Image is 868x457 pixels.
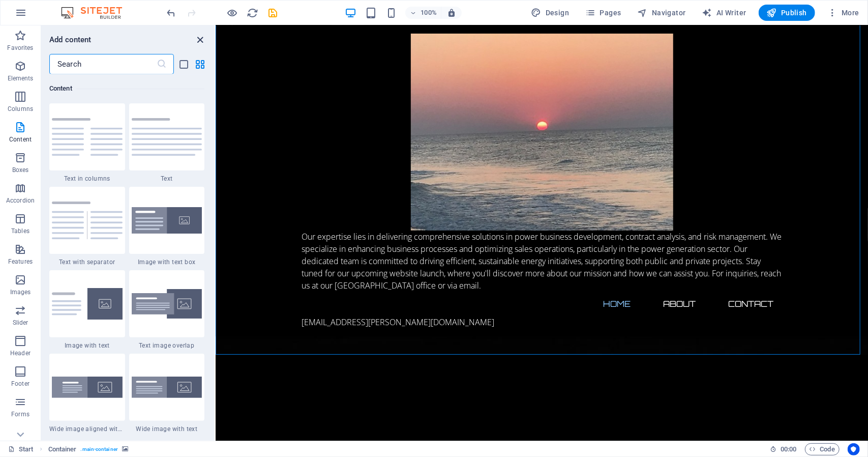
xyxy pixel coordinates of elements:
p: Header [10,349,31,357]
span: Text image overlap [129,341,205,350]
button: list-view [178,58,190,70]
button: Code [805,443,840,455]
i: Undo: Move elements (Ctrl+Z) [166,7,177,19]
button: close panel [194,34,206,46]
img: Editor Logo [58,7,135,19]
div: Text in columns [49,103,125,183]
i: Reload page [247,7,259,19]
div: Wide image aligned with text [49,354,125,433]
img: wide-image-with-text-aligned.svg [52,377,123,398]
h6: Session time [770,443,797,455]
div: Image with text box [129,187,205,266]
p: Accordion [6,196,35,205]
p: Slider [13,319,28,327]
p: Footer [11,380,29,388]
span: Text [129,175,205,183]
div: Design (Ctrl+Alt+Y) [527,5,574,21]
p: Content [9,135,32,144]
div: Text [129,103,205,183]
img: text-with-separator.svg [52,202,123,239]
span: Navigator [638,8,686,18]
h6: 100% [421,7,437,19]
i: Save (Ctrl+S) [267,7,279,19]
button: Design [527,5,574,21]
span: Wide image aligned with text [49,425,125,433]
i: This element contains a background [122,446,128,452]
img: image-with-text-box.svg [132,207,202,234]
i: On resize automatically adjust zoom level to fit chosen device. [447,8,456,17]
img: text-with-image-v4.svg [52,288,123,320]
span: Image with text [49,341,125,350]
span: Pages [585,8,621,18]
button: undo [165,7,177,19]
input: Search [49,54,157,74]
button: Pages [581,5,625,21]
p: Elements [8,74,34,82]
button: reload [247,7,259,19]
button: More [823,5,863,21]
button: AI Writer [698,5,751,21]
div: Text with separator [49,187,125,266]
span: More [827,8,859,18]
span: . main-container [81,443,118,455]
span: Image with text box [129,258,205,266]
img: text-image-overlap.svg [132,289,202,319]
img: text.svg [132,118,202,156]
p: Tables [11,227,29,235]
h6: Content [49,82,204,95]
button: save [267,7,279,19]
h6: Add content [49,34,92,46]
nav: breadcrumb [48,443,128,455]
button: 100% [405,7,441,19]
span: : [788,445,789,453]
p: Images [10,288,31,296]
span: Wide image with text [129,425,205,433]
button: Navigator [634,5,690,21]
button: Usercentrics [848,443,860,455]
span: Publish [767,8,807,18]
p: Columns [8,105,33,113]
div: [EMAIL_ADDRESS][PERSON_NAME][DOMAIN_NAME] [86,291,566,303]
span: Click to select. Double-click to edit [48,443,77,455]
button: Publish [759,5,815,21]
div: Image with text [49,270,125,350]
span: AI Writer [702,8,746,18]
span: Design [531,8,570,18]
div: Text image overlap [129,270,205,350]
p: Forms [11,410,29,418]
div: Wide image with text [129,354,205,433]
p: Boxes [12,166,29,174]
span: Code [810,443,835,455]
button: grid-view [194,58,206,70]
span: 00 00 [781,443,796,455]
img: wide-image-with-text.svg [132,377,202,398]
span: Text in columns [49,175,125,183]
img: text-in-columns.svg [52,118,123,156]
button: Click here to leave preview mode and continue editing [226,7,238,19]
p: Favorites [7,44,33,52]
p: Features [8,258,33,266]
a: Click to cancel selection. Double-click to open Pages [8,443,34,455]
span: Text with separator [49,258,125,266]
